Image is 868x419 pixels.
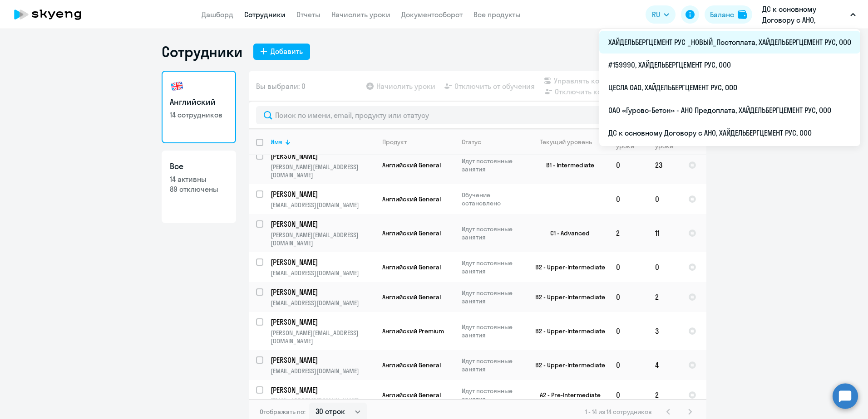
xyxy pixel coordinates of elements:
td: 0 [648,184,681,214]
td: 0 [609,380,648,410]
button: ДС к основному Договору с АНО, ХАЙДЕЛЬБЕРГЦЕМЕНТ РУС, ООО [758,4,860,25]
p: [PERSON_NAME] [271,257,373,267]
td: 2 [609,214,648,252]
td: 11 [648,214,681,252]
p: [PERSON_NAME] [271,219,373,229]
td: 0 [648,252,681,282]
a: [PERSON_NAME] [271,287,375,297]
a: [PERSON_NAME] [271,151,375,161]
span: Английский General [382,293,441,301]
p: Идут постоянные занятия [462,259,524,275]
p: [PERSON_NAME][EMAIL_ADDRESS][DOMAIN_NAME] [271,163,375,179]
button: Добавить [253,44,310,60]
button: RU [646,5,676,24]
img: english [170,79,184,93]
h3: Все [170,161,228,172]
p: [PERSON_NAME] [271,287,373,297]
div: Текущий уровень [532,138,608,146]
a: Все14 активны89 отключены [162,151,236,223]
span: RU [652,9,660,20]
a: Дашборд [202,10,233,19]
div: Баланс [710,9,734,20]
td: 0 [609,312,648,350]
span: 1 - 14 из 14 сотрудников [585,408,652,416]
a: [PERSON_NAME] [271,385,375,395]
img: balance [738,10,747,19]
span: Английский General [382,161,441,169]
td: 0 [609,184,648,214]
p: Обучение остановлено [462,191,524,207]
div: Имя [271,138,282,146]
span: Английский General [382,195,441,203]
p: [PERSON_NAME] [271,385,373,395]
span: Английский Premium [382,327,444,335]
p: Идут постоянные занятия [462,357,524,373]
a: Начислить уроки [331,10,390,19]
td: B2 - Upper-Intermediate [524,312,609,350]
input: Поиск по имени, email, продукту или статусу [256,106,699,124]
a: Отчеты [296,10,321,19]
td: 23 [648,146,681,184]
p: 14 активны [170,174,228,184]
p: [EMAIL_ADDRESS][DOMAIN_NAME] [271,299,375,307]
p: Идут постоянные занятия [462,289,524,305]
p: [PERSON_NAME] [271,189,373,199]
p: Идут постоянные занятия [462,157,524,173]
a: Документооборот [401,10,463,19]
p: [EMAIL_ADDRESS][DOMAIN_NAME] [271,397,375,405]
a: Сотрудники [244,10,286,19]
div: Текущий уровень [540,138,592,146]
h1: Сотрудники [162,43,242,61]
p: [EMAIL_ADDRESS][DOMAIN_NAME] [271,367,375,375]
td: 0 [609,350,648,380]
td: 4 [648,350,681,380]
p: [PERSON_NAME] [271,355,373,365]
span: Английский General [382,263,441,271]
p: ДС к основному Договору с АНО, ХАЙДЕЛЬБЕРГЦЕМЕНТ РУС, ООО [762,4,847,25]
p: [PERSON_NAME] [271,317,373,327]
button: Балансbalance [705,5,752,24]
p: [PERSON_NAME][EMAIL_ADDRESS][DOMAIN_NAME] [271,231,375,247]
p: [EMAIL_ADDRESS][DOMAIN_NAME] [271,269,375,277]
p: [PERSON_NAME][EMAIL_ADDRESS][DOMAIN_NAME] [271,329,375,345]
div: Статус [462,138,524,146]
div: Имя [271,138,375,146]
h3: Английский [170,96,228,108]
a: [PERSON_NAME] [271,355,375,365]
a: Все продукты [473,10,521,19]
div: Продукт [382,138,454,146]
td: A2 - Pre-Intermediate [524,380,609,410]
td: B2 - Upper-Intermediate [524,282,609,312]
p: Идут постоянные занятия [462,387,524,403]
p: [EMAIL_ADDRESS][DOMAIN_NAME] [271,201,375,209]
div: Статус [462,138,481,146]
a: Английский14 сотрудников [162,71,236,143]
td: B2 - Upper-Intermediate [524,252,609,282]
p: 14 сотрудников [170,110,228,120]
span: Английский General [382,391,441,399]
td: 3 [648,312,681,350]
p: Идут постоянные занятия [462,225,524,241]
div: Продукт [382,138,407,146]
span: Вы выбрали: 0 [256,81,306,92]
a: [PERSON_NAME] [271,257,375,267]
td: 0 [609,252,648,282]
td: 0 [609,146,648,184]
td: C1 - Advanced [524,214,609,252]
div: Добавить [271,46,303,57]
a: [PERSON_NAME] [271,317,375,327]
ul: RU [599,29,860,146]
span: Английский General [382,229,441,237]
a: [PERSON_NAME] [271,189,375,199]
p: Идут постоянные занятия [462,323,524,339]
span: Отображать по: [260,408,306,416]
a: [PERSON_NAME] [271,219,375,229]
td: 2 [648,282,681,312]
td: 0 [609,282,648,312]
span: Английский General [382,361,441,369]
td: B1 - Intermediate [524,146,609,184]
td: 2 [648,380,681,410]
td: B2 - Upper-Intermediate [524,350,609,380]
p: [PERSON_NAME] [271,151,373,161]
